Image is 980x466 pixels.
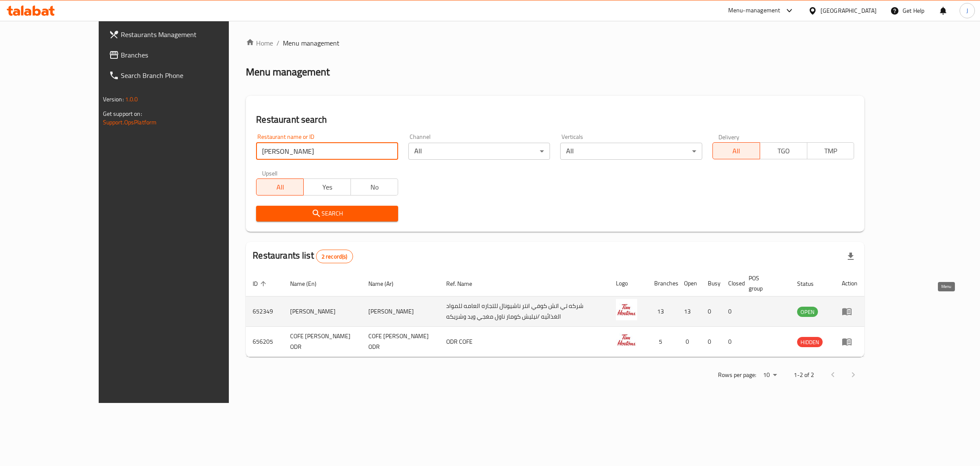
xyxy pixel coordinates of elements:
[842,337,857,347] div: Menu
[721,296,742,327] td: 0
[121,70,256,81] span: Search Branch Phone
[246,270,864,357] table: enhanced table
[716,145,757,157] span: All
[446,279,483,289] span: Ref. Name
[102,24,262,45] a: Restaurants Management
[763,145,804,157] span: TGO
[760,369,780,382] div: Rows per page:
[701,296,721,327] td: 0
[307,181,348,193] span: Yes
[316,250,353,263] div: Total records count
[256,113,854,126] h2: Restaurant search
[677,327,701,357] td: 0
[246,38,864,48] nav: breadcrumb
[647,270,677,296] th: Branches
[677,296,701,327] td: 13
[807,142,855,159] button: TMP
[256,178,304,196] button: All
[246,65,330,79] h2: Menu management
[303,178,351,196] button: Yes
[290,279,328,289] span: Name (En)
[253,249,353,263] h2: Restaurants list
[701,270,721,296] th: Busy
[609,270,647,296] th: Logo
[797,337,823,347] div: HIDDEN
[718,370,756,380] p: Rows per page:
[263,208,391,219] span: Search
[721,327,742,357] td: 0
[121,29,256,40] span: Restaurants Management
[760,142,807,159] button: TGO
[840,246,861,267] div: Export file
[647,327,677,357] td: 5
[256,143,398,160] input: Search for restaurant name or ID..
[835,270,864,296] th: Action
[260,181,300,193] span: All
[262,170,278,176] label: Upsell
[797,279,825,289] span: Status
[102,45,262,65] a: Branches
[701,327,721,357] td: 0
[354,181,395,193] span: No
[246,296,283,327] td: 652349
[253,279,269,289] span: ID
[728,6,781,16] div: Menu-management
[276,38,279,48] li: /
[794,370,814,380] p: 1-2 of 2
[797,337,823,347] span: HIDDEN
[439,327,609,357] td: ODR COFE
[350,178,398,196] button: No
[283,296,361,327] td: [PERSON_NAME]
[616,299,637,320] img: Tim Hortons
[103,94,124,105] span: Version:
[246,327,283,357] td: 656205
[820,6,877,15] div: [GEOGRAPHIC_DATA]
[283,327,361,357] td: COFE [PERSON_NAME] ODR
[121,50,256,60] span: Branches
[102,65,262,86] a: Search Branch Phone
[647,296,677,327] td: 13
[316,253,353,261] span: 2 record(s)
[362,296,439,327] td: [PERSON_NAME]
[560,143,702,160] div: All
[721,270,742,296] th: Closed
[749,273,781,293] span: POS group
[283,38,339,48] span: Menu management
[362,327,439,357] td: COFE [PERSON_NAME] ODR
[103,117,157,128] a: Support.OpsPlatform
[103,108,142,119] span: Get support on:
[125,94,138,105] span: 1.0.0
[616,329,637,351] img: COFE Tim Hortons ODR
[256,206,398,221] button: Search
[677,270,701,296] th: Open
[811,145,851,157] span: TMP
[718,134,740,140] label: Delivery
[712,142,760,159] button: All
[408,143,550,160] div: All
[368,279,405,289] span: Name (Ar)
[797,307,818,317] span: OPEN
[966,6,968,15] span: J
[439,296,609,327] td: شركه تي اتش كوفي انتر ناشيونال للتجاره العامه للمواد الغذائيه /نيليش كومار ناول مغجي ويد وشريكه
